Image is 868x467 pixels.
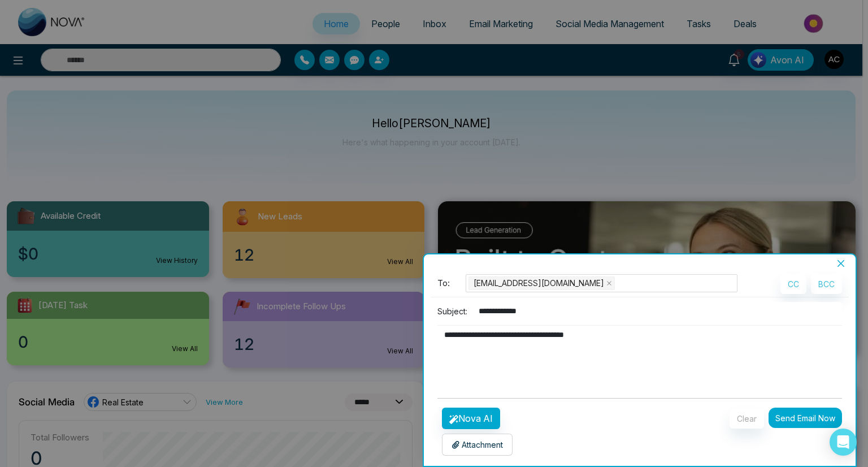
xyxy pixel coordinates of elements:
span: [EMAIL_ADDRESS][DOMAIN_NAME] [474,277,604,289]
button: BCC [811,274,842,294]
span: close [836,259,845,268]
p: Subject: [437,305,467,317]
span: close [606,280,612,286]
div: Open Intercom Messenger [830,429,857,456]
button: Send Email Now [769,408,842,428]
button: CC [780,274,806,294]
button: Close [833,258,849,269]
span: To: [437,277,450,290]
button: Clear [730,409,764,429]
span: vijay@mmnovatech.com [468,276,615,290]
button: Nova AI [442,408,500,429]
p: Attachment [452,439,503,451]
